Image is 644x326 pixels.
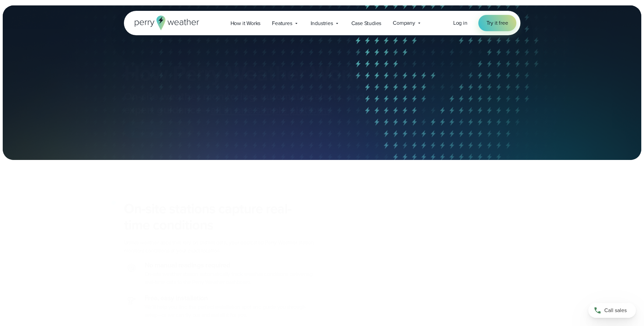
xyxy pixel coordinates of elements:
[588,303,636,318] a: Call sales
[604,306,627,314] span: Call sales
[311,19,333,27] span: Industries
[478,15,516,31] a: Try it free
[486,19,508,27] span: Try it free
[272,19,292,27] span: Features
[346,16,387,30] a: Case Studies
[393,19,415,27] span: Company
[225,16,266,30] a: How it Works
[231,19,261,27] span: How it Works
[351,19,382,27] span: Case Studies
[453,19,467,27] a: Log in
